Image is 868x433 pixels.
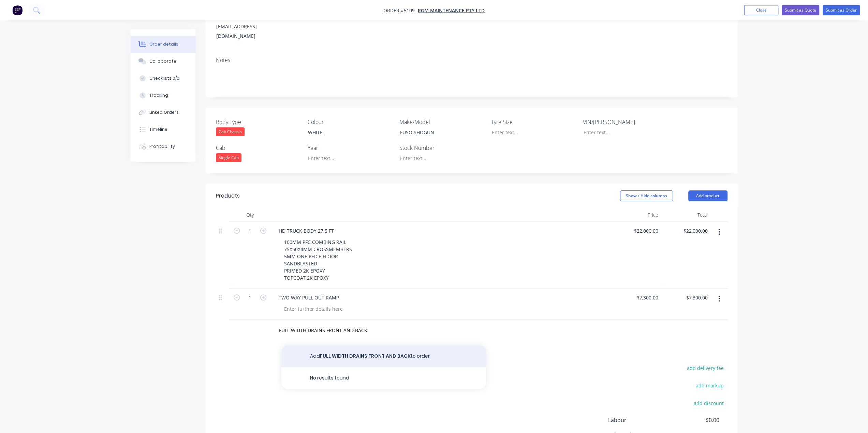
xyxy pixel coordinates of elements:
[668,416,719,424] span: $0.00
[661,208,710,222] div: Total
[149,143,175,150] div: Profitability
[216,192,240,200] div: Products
[744,5,778,15] button: Close
[149,58,176,64] div: Collaborate
[688,190,727,201] button: Add product
[308,118,393,126] label: Colour
[583,118,668,126] label: VIN/[PERSON_NAME]
[281,345,486,367] button: AddFULL WIDTH DRAINS FRONT AND BACKto order
[149,92,168,98] div: Tracking
[216,22,273,41] div: [EMAIL_ADDRESS][DOMAIN_NAME]
[131,138,195,155] button: Profitability
[216,118,301,126] label: Body Type
[230,208,270,222] div: Qty
[683,364,727,373] button: add delivery fee
[273,226,339,236] div: HD TRUCK BODY 27.5 FT
[308,144,393,152] label: Year
[303,127,388,137] div: WHITE
[823,5,860,15] button: Submit as Order
[692,381,727,390] button: add markup
[690,399,727,408] button: add discount
[612,208,661,222] div: Price
[216,144,301,152] label: Cab
[149,75,179,81] div: Checklists 0/0
[491,118,576,126] label: Tyre Size
[216,127,245,136] div: Cab Chassis
[620,190,673,201] button: Show / Hide columns
[279,237,357,283] div: 100MM PFC COMBING RAIL 75X50X4MM CROSSMEMBERS 5MM ONE PEICE FLOOR SANDBLASTED PRIMED 2K EPOXY TOP...
[394,127,480,137] div: FUSO SHOGUN
[149,109,179,115] div: Linked Orders
[12,5,23,15] img: Factory
[131,36,195,53] button: Order details
[608,416,669,424] span: Labour
[131,53,195,70] button: Collaborate
[131,87,195,104] button: Tracking
[782,5,819,15] button: Submit as Quote
[399,144,485,152] label: Stock Number
[399,118,485,126] label: Make/Model
[216,153,241,162] div: Single Cab
[131,104,195,121] button: Linked Orders
[131,70,195,87] button: Checklists 0/0
[131,121,195,138] button: Timeline
[216,57,727,63] div: Notes
[418,7,485,14] a: RGM MAINTENANCE PTY LTD
[279,324,415,337] input: Start typing to add a product...
[383,7,418,14] span: Order #5109 -
[273,293,344,303] div: TWO WAY PULL OUT RAMP
[149,41,178,47] div: Order details
[149,126,167,133] div: Timeline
